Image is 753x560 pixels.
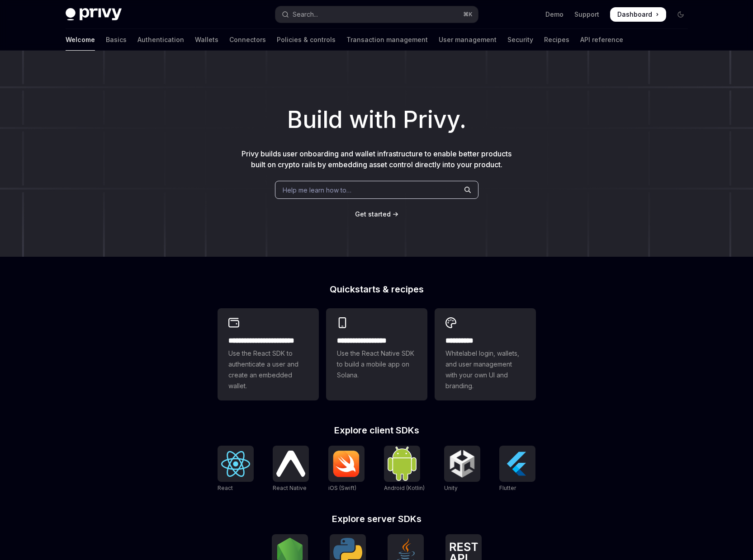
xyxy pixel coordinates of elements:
span: Dashboard [617,10,652,19]
a: Welcome [66,29,95,51]
span: Android (Kotlin) [384,485,425,491]
span: Use the React SDK to authenticate a user and create an embedded wallet. [228,348,308,391]
a: Basics [106,29,127,51]
img: React [221,451,250,477]
span: Use the React Native SDK to build a mobile app on Solana. [337,348,417,381]
a: FlutterFlutter [499,446,535,493]
h2: Explore server SDKs [218,514,536,523]
a: Get started [355,210,391,219]
span: Help me learn how to… [283,185,351,195]
a: Transaction management [346,29,428,51]
a: UnityUnity [444,446,480,493]
img: Flutter [503,449,532,478]
img: React Native [276,451,305,476]
button: Toggle dark mode [673,7,688,22]
span: React [218,485,233,491]
a: Policies & controls [277,29,336,51]
span: Get started [355,210,391,218]
a: Wallets [195,29,218,51]
span: React Native [273,485,307,491]
span: Flutter [499,485,516,491]
a: Android (Kotlin)Android (Kotlin) [384,446,425,493]
span: Privy builds user onboarding and wallet infrastructure to enable better products built on crypto ... [242,149,511,169]
a: Security [507,29,533,51]
a: Authentication [137,29,184,51]
a: React NativeReact Native [273,446,309,493]
a: ReactReact [218,446,254,493]
h2: Quickstarts & recipes [218,285,536,294]
span: ⌘ K [463,11,473,18]
a: Demo [545,10,564,19]
span: Whitelabel login, wallets, and user management with your own UI and branding. [445,348,525,391]
a: Recipes [544,29,569,51]
a: API reference [580,29,623,51]
img: iOS (Swift) [332,450,361,477]
img: Android (Kotlin) [388,447,417,480]
a: Connectors [229,29,266,51]
a: **** **** **** ***Use the React Native SDK to build a mobile app on Solana. [326,308,427,400]
a: User management [439,29,497,51]
img: Unity [448,449,477,478]
h2: Explore client SDKs [218,426,536,435]
button: Open search [275,6,478,23]
img: dark logo [66,8,122,21]
a: Support [574,10,599,19]
a: Dashboard [610,7,666,22]
div: Search... [293,9,318,20]
a: iOS (Swift)iOS (Swift) [328,446,365,493]
h1: Build with Privy. [14,102,739,137]
span: Unity [444,485,458,491]
a: **** *****Whitelabel login, wallets, and user management with your own UI and branding. [435,308,536,400]
span: iOS (Swift) [328,485,356,491]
